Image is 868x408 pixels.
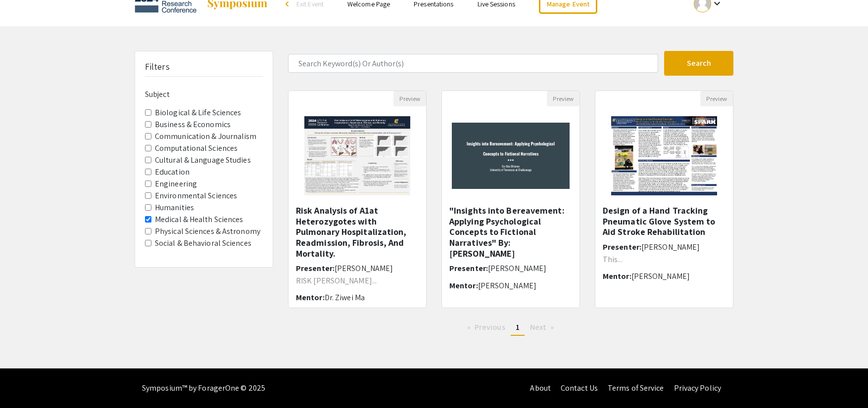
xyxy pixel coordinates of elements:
[603,205,725,237] h5: Design of a Hand Tracking Pneumatic Glove System to Aid Stroke Rehabilitation
[561,383,598,393] a: Contact Us
[478,280,536,291] span: [PERSON_NAME]
[325,292,365,303] span: Dr. Ziwei Ma
[488,263,546,273] span: [PERSON_NAME]
[296,205,419,259] h5: Risk Analysis of A1at Heterozygotes with Pulmonary Hospitalization, Readmission, Fibrosis, And Mo...
[155,119,231,131] label: Business & Economics
[595,91,733,308] div: Open Presentation <p><span style="color: rgb(237, 178, 31);">Design of a Hand Tracking Pneumatic ...
[442,113,579,199] img: <p><span style="color: rgb(0, 0, 0);">"Insights into Bereavement: Applying Psychological Concepts...
[674,383,721,393] a: Privacy Policy
[145,61,170,72] h5: Filters
[288,54,658,73] input: Search Keyword(s) Or Author(s)
[155,131,257,142] label: Communication & Journalism
[155,154,251,166] label: Cultural & Language Studies
[530,322,546,332] span: Next
[155,202,194,214] label: Humanities
[441,91,580,308] div: Open Presentation <p><span style="color: rgb(0, 0, 0);">"Insights into Bereavement: Applying Psyc...
[7,363,42,401] iframe: Chat
[155,142,238,154] label: Computational Sciences
[603,271,631,281] span: Mentor:
[155,190,237,202] label: Environmental Sciences
[449,264,572,273] h6: Presenter:
[641,242,700,252] span: [PERSON_NAME]
[294,106,420,205] img: <p class="ql-align-center">Risk Analysis of A1at Heterozygotes with Pulmonary Hospitalization, Re...
[603,254,623,265] span: This...
[700,91,733,106] button: Preview
[608,383,664,393] a: Terms of Service
[449,205,572,259] h5: "Insights into Bereavement: Applying Psychological Concepts to Fictional Narratives" By: [PERSON_...
[142,368,265,408] div: Symposium™ by ForagerOne © 2025
[393,91,426,106] button: Preview
[286,1,291,7] div: arrow_back_ios
[547,91,579,106] button: Preview
[288,320,733,336] ul: Pagination
[155,107,241,119] label: Biological & Life Sciences
[296,264,419,273] h6: Presenter:
[145,90,263,99] h6: Subject
[155,166,190,178] label: Education
[603,242,725,252] h6: Presenter:
[155,226,260,237] label: Physical Sciences & Astronomy
[449,280,478,291] span: Mentor:
[155,214,243,226] label: Medical & Health Sciences
[155,178,197,190] label: Engineering
[155,237,251,249] label: Social & Behavioral Sciences
[296,292,325,303] span: Mentor:
[601,106,726,205] img: <p><span style="color: rgb(237, 178, 31);">Design of a Hand Tracking Pneumatic </span></p><p><spa...
[631,271,690,281] span: [PERSON_NAME]
[530,383,551,393] a: About
[516,322,520,332] span: 1
[288,91,427,308] div: Open Presentation <p class="ql-align-center">Risk Analysis of A1at Heterozygotes with Pulmonary H...
[475,322,505,332] span: Previous
[664,51,733,76] button: Search
[335,263,393,273] span: [PERSON_NAME]
[296,277,419,285] p: RISK [PERSON_NAME]...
